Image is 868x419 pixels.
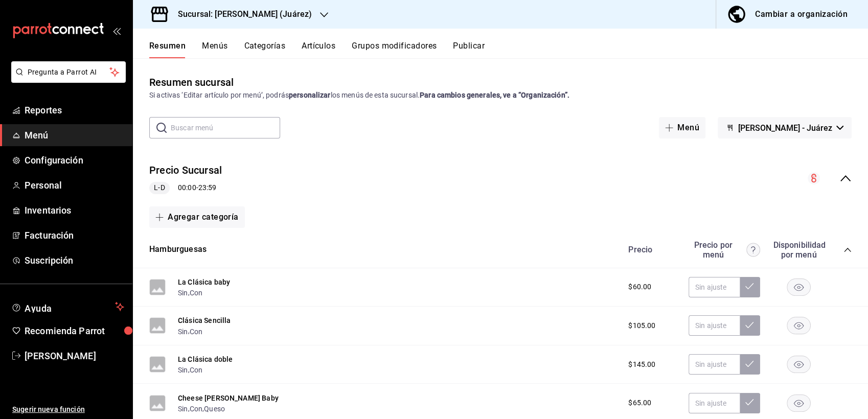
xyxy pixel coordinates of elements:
span: $60.00 [628,282,651,292]
div: collapse-menu-row [133,155,868,202]
div: , [178,364,233,375]
button: Con [190,288,202,298]
span: Suscripción [25,253,124,267]
button: La Clásica baby [178,277,230,287]
div: Si activas ‘Editar artículo por menú’, podrás los menús de esta sucursal. [149,90,852,101]
div: Resumen sucursal [149,75,234,90]
span: Recomienda Parrot [25,324,124,338]
button: Cheese [PERSON_NAME] Baby [178,393,279,403]
div: 00:00 - 23:59 [149,182,222,194]
span: Sugerir nueva función [12,404,124,415]
button: Menú [659,117,705,138]
button: Con [190,365,202,375]
button: Con [190,327,202,337]
button: Sin [178,365,188,375]
span: Inventarios [25,203,124,217]
button: collapse-category-row [843,246,852,254]
button: Artículos [302,41,335,58]
button: Menús [202,41,227,58]
span: [PERSON_NAME] [25,349,124,363]
button: Precio Sucursal [149,163,222,178]
span: L-D [150,182,169,193]
span: Pregunta a Parrot AI [28,67,110,78]
span: Personal [25,178,124,192]
button: Grupos modificadores [352,41,437,58]
input: Sin ajuste [689,393,740,413]
button: open_drawer_menu [112,27,121,35]
button: Con [190,404,202,414]
button: Publicar [453,41,485,58]
button: Pregunta a Parrot AI [11,61,126,83]
h3: Sucursal: [PERSON_NAME] (Juárez) [170,8,312,20]
button: Agregar categoría [149,206,245,228]
div: Disponibilidad por menú [773,240,824,260]
span: Configuración [25,153,124,167]
span: Reportes [25,103,124,117]
div: , [178,325,231,336]
button: Sin [178,327,188,337]
input: Sin ajuste [689,277,740,297]
strong: Para cambios generales, ve a “Organización”. [420,91,569,99]
div: Precio por menú [689,240,760,260]
button: Clásica Sencilla [178,315,231,325]
div: navigation tabs [149,41,868,58]
div: , , [178,403,279,414]
button: Resumen [149,41,186,58]
span: Menú [25,128,124,142]
strong: personalizar [289,91,331,99]
button: La Clásica doble [178,354,233,364]
button: Sin [178,288,188,298]
div: Precio [618,245,683,254]
input: Buscar menú [171,118,280,138]
span: $65.00 [628,398,651,408]
div: Cambiar a organización [755,7,848,21]
a: Pregunta a Parrot AI [7,74,126,85]
button: Hamburguesas [149,244,207,255]
span: Facturación [25,228,124,242]
button: Sin [178,404,188,414]
button: Categorías [244,41,286,58]
button: [PERSON_NAME] - Juárez [718,117,852,138]
span: $145.00 [628,359,655,370]
div: , [178,287,230,298]
button: Queso [204,404,225,414]
span: $105.00 [628,320,655,331]
span: [PERSON_NAME] - Juárez [738,123,832,133]
input: Sin ajuste [689,354,740,375]
span: Ayuda [25,300,111,313]
input: Sin ajuste [689,315,740,336]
